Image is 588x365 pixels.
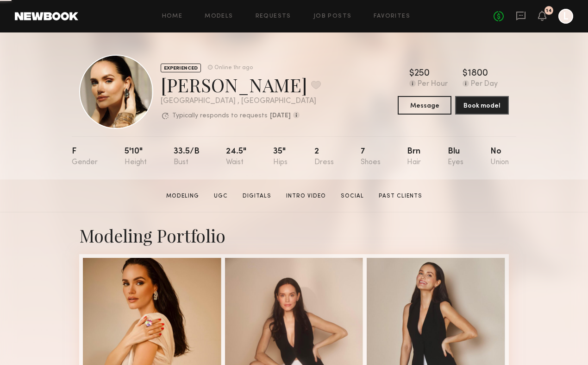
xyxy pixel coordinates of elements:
a: Job Posts [313,13,352,19]
button: Message [398,96,451,115]
button: Book model [455,96,509,115]
div: Brn [407,147,421,166]
div: 35" [273,147,288,166]
div: $ [409,69,414,78]
a: Digitals [239,192,275,200]
div: Blu [448,147,463,166]
a: Favorites [374,13,410,19]
div: 24.5" [226,147,246,166]
div: Online 1hr ago [214,65,253,71]
div: 5'10" [125,147,147,166]
a: L [558,9,573,24]
p: Typically responds to requests [172,113,268,119]
div: Modeling Portfolio [79,224,509,247]
div: Per Hour [418,80,448,89]
div: 33.5/b [174,147,200,166]
div: Per Day [471,80,498,89]
div: 2 [314,147,334,166]
div: [GEOGRAPHIC_DATA] , [GEOGRAPHIC_DATA] [161,97,321,105]
a: Past Clients [375,192,426,200]
div: $ [463,69,468,78]
div: 7 [361,147,381,166]
a: UGC [210,192,231,200]
a: Requests [256,13,291,19]
div: [PERSON_NAME] [161,72,321,97]
div: 1800 [468,69,488,78]
a: Models [205,13,233,19]
b: [DATE] [270,113,291,119]
a: Home [162,13,183,19]
div: F [72,147,98,166]
a: Modeling [163,192,203,200]
div: 14 [546,8,552,13]
div: No [490,147,509,166]
div: EXPERIENCED [161,64,201,72]
a: Intro Video [282,192,330,200]
a: Social [337,192,368,200]
div: 250 [414,69,430,78]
